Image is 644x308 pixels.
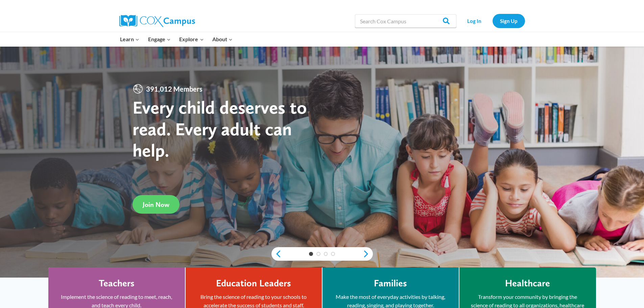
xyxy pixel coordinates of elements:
[316,252,320,256] a: 2
[493,14,525,28] a: Sign Up
[374,278,407,289] h4: Families
[505,278,550,289] h4: Healthcare
[133,195,180,214] a: Join Now
[119,15,195,27] img: Cox Campus
[271,247,373,261] div: content slider buttons
[143,200,169,209] span: Join Now
[460,14,525,28] nav: Secondary Navigation
[216,278,291,289] h4: Education Leaders
[271,250,282,258] a: previous
[309,252,313,256] a: 1
[363,250,373,258] a: next
[99,278,135,289] h4: Teachers
[324,252,328,256] a: 3
[120,35,139,44] span: Learn
[116,32,237,46] nav: Primary Navigation
[331,252,335,256] a: 4
[148,35,171,44] span: Engage
[212,35,233,44] span: About
[133,96,307,161] strong: Every child deserves to read. Every adult can help.
[179,35,204,44] span: Explore
[143,84,205,94] span: 391,012 Members
[460,14,489,28] a: Log In
[355,14,456,28] input: Search Cox Campus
